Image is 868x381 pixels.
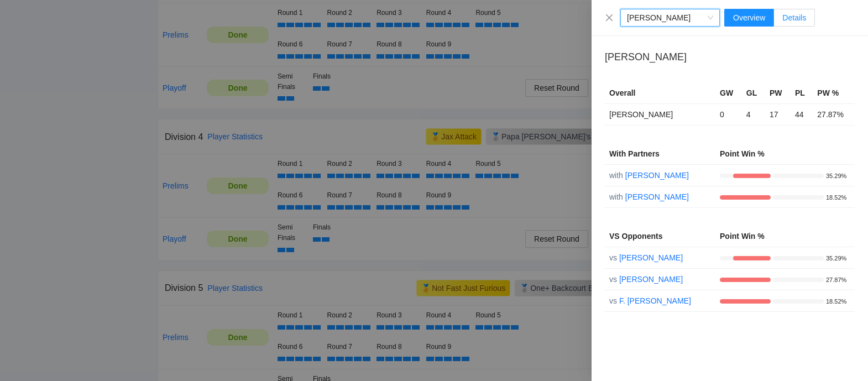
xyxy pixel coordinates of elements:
a: F. [PERSON_NAME] [619,296,691,305]
td: 4 [742,104,765,126]
td: 27.87 % [813,104,855,126]
span: with [609,192,623,201]
div: With Partners [609,148,711,160]
div: Point Win % [720,148,850,160]
div: VS Opponents [609,230,711,242]
span: Overview [733,13,765,22]
div: [PERSON_NAME] [605,49,855,82]
div: GL [746,87,761,99]
div: GW [720,87,738,99]
span: vs [609,253,617,262]
div: PW [770,87,786,99]
span: with [609,171,623,180]
td: 17 [765,104,791,126]
a: [PERSON_NAME] [625,171,689,180]
span: vs [609,296,617,305]
span: vs [609,275,617,284]
td: 0 [715,104,742,126]
div: Point Win % [720,230,850,242]
a: [PERSON_NAME] [619,253,683,262]
div: PW % [817,87,850,99]
td: 44 [791,104,813,126]
span: Details [782,13,806,22]
div: Overall [609,87,711,99]
span: close [605,13,614,22]
span: Brian Zagula [627,9,713,26]
button: Close [605,13,614,23]
td: [PERSON_NAME] [605,104,715,126]
a: [PERSON_NAME] [625,192,689,201]
div: PL [795,87,808,99]
a: [PERSON_NAME] [619,275,683,284]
